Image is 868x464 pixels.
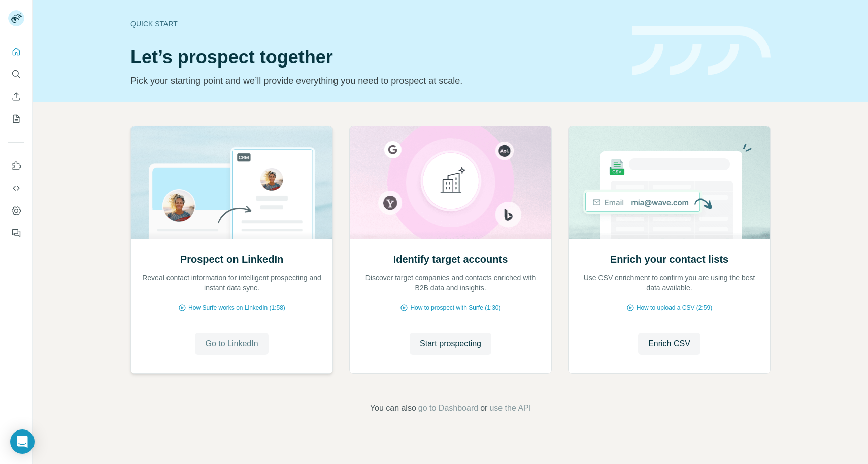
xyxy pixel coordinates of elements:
span: How Surfe works on LinkedIn (1:58) [188,303,285,312]
span: or [480,402,487,414]
button: Search [8,65,24,83]
img: Prospect on LinkedIn [130,126,333,239]
button: My lists [8,110,24,128]
button: Quick start [8,43,24,61]
button: go to Dashboard [418,402,478,414]
span: How to upload a CSV (2:59) [637,303,712,312]
button: Feedback [8,224,24,242]
button: Dashboard [8,202,24,220]
h2: Prospect on LinkedIn [180,252,283,267]
img: Enrich your contact lists [568,126,771,239]
span: Start prospecting [420,338,481,350]
p: Pick your starting point and we’ll provide everything you need to prospect at scale. [130,74,620,88]
button: Enrich CSV [638,333,700,355]
h1: Let’s prospect together [130,47,620,68]
button: Go to LinkedIn [195,333,268,355]
p: Discover target companies and contacts enriched with B2B data and insights. [360,273,541,293]
button: Use Surfe on LinkedIn [8,157,24,175]
img: Identify target accounts [349,126,552,239]
div: Quick start [130,19,620,29]
h2: Identify target accounts [393,252,508,267]
button: Use Surfe API [8,179,24,197]
button: Start prospecting [410,333,491,355]
span: You can also [370,402,416,414]
span: How to prospect with Surfe (1:30) [410,303,500,312]
p: Use CSV enrichment to confirm you are using the best data available. [579,273,760,293]
button: use the API [489,402,531,414]
span: Go to LinkedIn [205,338,258,350]
button: Enrich CSV [8,87,24,106]
img: banner [632,26,771,76]
div: Open Intercom Messenger [10,429,35,454]
p: Reveal contact information for intelligent prospecting and instant data sync. [141,273,322,293]
h2: Enrich your contact lists [610,252,728,267]
span: Enrich CSV [648,338,690,350]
